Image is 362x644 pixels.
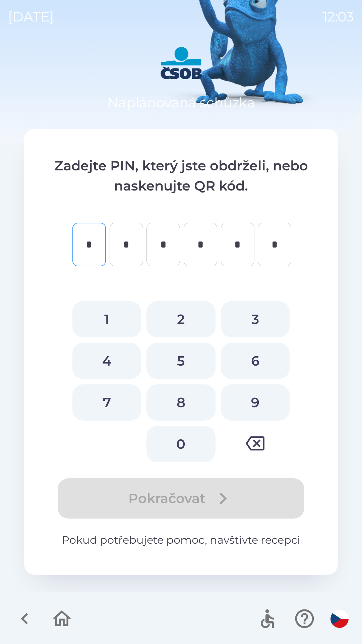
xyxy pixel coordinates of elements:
[146,426,215,462] button: 0
[146,343,215,379] button: 5
[146,384,215,421] button: 8
[221,301,290,337] button: 3
[24,47,338,79] img: Logo
[8,7,54,27] p: [DATE]
[51,156,311,196] p: Zadejte PIN, který jste obdrželi, nebo naskenujte QR kód.
[72,384,141,421] button: 7
[72,301,141,337] button: 1
[107,93,255,113] p: Naplánovaná schůzka
[51,532,311,548] p: Pokud potřebujete pomoc, navštivte recepci
[221,384,290,421] button: 9
[146,301,215,337] button: 2
[72,343,141,379] button: 4
[322,7,354,27] p: 12:03
[330,610,349,628] img: cs flag
[221,343,290,379] button: 6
